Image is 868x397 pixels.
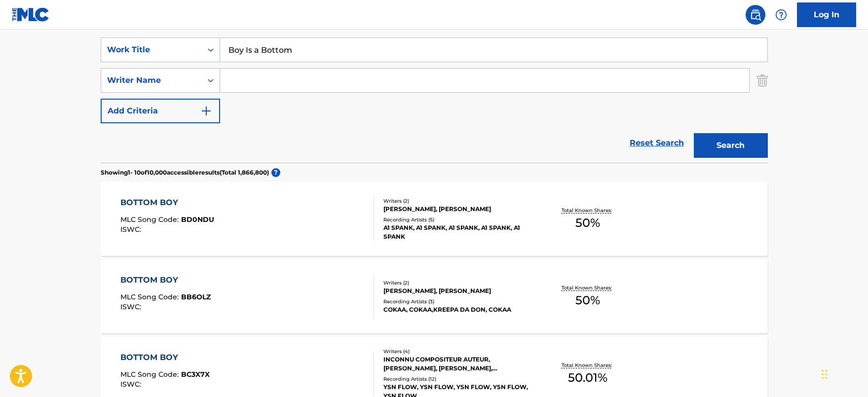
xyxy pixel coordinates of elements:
[562,361,614,369] p: Total Known Shares:
[575,214,600,232] span: 50 %
[101,37,768,163] form: Search Form
[383,305,532,314] div: COKAA, COKAA,KREEPA DA DON, COKAA
[694,133,768,158] button: Search
[383,216,532,223] div: Recording Artists ( 5 )
[757,68,768,93] img: Delete Criterion
[12,7,50,22] img: MLC Logo
[383,205,532,214] div: [PERSON_NAME], [PERSON_NAME]
[181,370,210,379] span: BC3X7X
[750,9,761,21] img: search
[383,223,532,241] div: A1 SPANK, A1 SPANK, A1 SPANK, A1 SPANK, A1 SPANK
[562,207,614,214] p: Total Known Shares:
[625,132,689,154] a: Reset Search
[101,168,269,177] p: Showing 1 - 10 of 10,000 accessible results (Total 1,866,800 )
[822,360,828,389] div: Drag
[181,215,214,224] span: BD0NDU
[771,5,791,25] div: Help
[120,380,144,389] span: ISWC :
[383,355,532,373] div: INCONNU COMPOSITEUR AUTEUR, [PERSON_NAME], [PERSON_NAME], [PERSON_NAME]
[383,348,532,355] div: Writers ( 4 )
[383,197,532,205] div: Writers ( 2 )
[120,215,181,224] span: MLC Song Code :
[819,350,868,397] iframe: Chat Widget
[775,9,787,21] img: help
[120,302,144,311] span: ISWC :
[200,105,212,117] img: 9d2ae6d4665cec9f34b9.svg
[101,182,768,256] a: BOTTOM BOYMLC Song Code:BD0NDUISWC:Writers (2)[PERSON_NAME], [PERSON_NAME]Recording Artists (5)A1...
[107,44,196,56] div: Work Title
[181,292,211,301] span: BB6OLZ
[120,370,181,379] span: MLC Song Code :
[101,259,768,333] a: BOTTOM BOYMLC Song Code:BB6OLZISWC:Writers (2)[PERSON_NAME], [PERSON_NAME]Recording Artists (3)CO...
[562,284,614,291] p: Total Known Shares:
[568,369,607,387] span: 50.01 %
[383,375,532,383] div: Recording Artists ( 12 )
[120,225,144,234] span: ISWC :
[383,287,532,295] div: [PERSON_NAME], [PERSON_NAME]
[120,292,181,301] span: MLC Song Code :
[107,74,196,86] div: Writer Name
[383,279,532,287] div: Writers ( 2 )
[746,5,765,25] a: Public Search
[101,99,220,123] button: Add Criteria
[383,298,532,305] div: Recording Artists ( 3 )
[271,168,280,177] span: ?
[797,2,856,27] a: Log In
[120,352,210,363] div: BOTTOM BOY
[120,197,214,209] div: BOTTOM BOY
[575,291,600,309] span: 50 %
[120,274,211,286] div: BOTTOM BOY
